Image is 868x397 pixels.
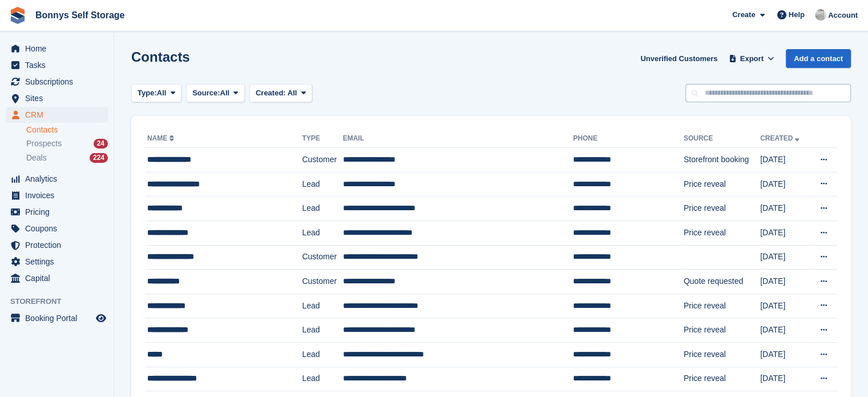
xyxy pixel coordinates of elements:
[726,49,777,68] button: Export
[740,53,764,65] span: Export
[25,220,94,236] span: Coupons
[760,270,809,294] td: [DATE]
[25,254,94,270] span: Settings
[760,245,809,270] td: [DATE]
[815,9,826,21] img: James Bonny
[760,342,809,367] td: [DATE]
[25,171,94,187] span: Analytics
[25,310,94,326] span: Booking Portal
[26,153,47,163] span: Deals
[26,125,108,135] a: Contacts
[760,148,809,173] td: [DATE]
[6,74,108,90] a: menu
[288,89,297,97] span: All
[25,187,94,203] span: Invoices
[760,318,809,343] td: [DATE]
[10,296,114,307] span: Storefront
[732,9,755,21] span: Create
[760,367,809,391] td: [DATE]
[636,49,722,68] a: Unverified Customers
[684,172,760,197] td: Price reveal
[25,74,94,90] span: Subscriptions
[249,84,312,103] button: Created: All
[684,294,760,318] td: Price reveal
[684,130,760,148] th: Source
[6,57,108,73] a: menu
[220,87,230,99] span: All
[343,130,574,148] th: Email
[26,138,62,149] span: Prospects
[25,57,94,73] span: Tasks
[684,270,760,294] td: Quote requested
[25,204,94,220] span: Pricing
[684,148,760,173] td: Storefront booking
[760,220,809,245] td: [DATE]
[760,197,809,221] td: [DATE]
[302,245,342,270] td: Customer
[131,49,190,65] h1: Contacts
[302,172,342,197] td: Lead
[573,130,684,148] th: Phone
[6,171,108,187] a: menu
[6,310,108,326] a: menu
[192,87,220,99] span: Source:
[186,84,245,103] button: Source: All
[6,270,108,286] a: menu
[138,87,157,99] span: Type:
[302,220,342,245] td: Lead
[25,270,94,286] span: Capital
[302,294,342,318] td: Lead
[6,90,108,106] a: menu
[684,367,760,391] td: Price reveal
[302,367,342,391] td: Lead
[94,139,108,149] div: 24
[6,254,108,270] a: menu
[26,152,108,164] a: Deals 224
[828,10,858,21] span: Account
[302,197,342,221] td: Lead
[147,134,176,142] a: Name
[302,130,342,148] th: Type
[6,41,108,57] a: menu
[6,204,108,220] a: menu
[157,87,167,99] span: All
[684,342,760,367] td: Price reveal
[25,237,94,253] span: Protection
[684,220,760,245] td: Price reveal
[789,9,805,21] span: Help
[760,294,809,318] td: [DATE]
[302,270,342,294] td: Customer
[684,197,760,221] td: Price reveal
[6,237,108,253] a: menu
[256,89,286,97] span: Created:
[760,134,802,142] a: Created
[6,187,108,203] a: menu
[6,220,108,236] a: menu
[684,318,760,343] td: Price reveal
[9,7,26,24] img: stora-icon-8386f47178a22dfd0bd8f6a31ec36ba5ce8667c1dd55bd0f319d3a0aa187defe.svg
[302,148,342,173] td: Customer
[25,107,94,123] span: CRM
[760,172,809,197] td: [DATE]
[131,84,181,103] button: Type: All
[94,311,108,325] a: Preview store
[302,318,342,343] td: Lead
[6,107,108,123] a: menu
[31,6,129,25] a: Bonnys Self Storage
[26,138,108,150] a: Prospects 24
[786,49,851,68] a: Add a contact
[90,153,108,163] div: 224
[25,90,94,106] span: Sites
[25,41,94,57] span: Home
[302,342,342,367] td: Lead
